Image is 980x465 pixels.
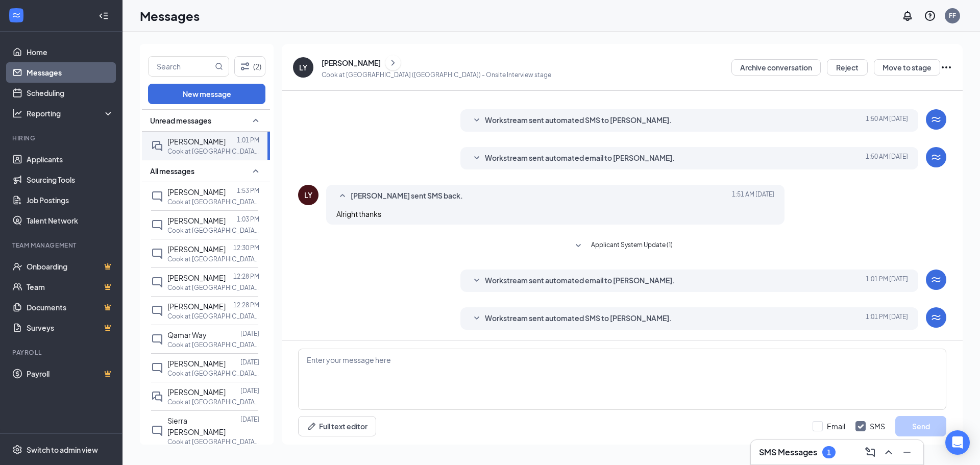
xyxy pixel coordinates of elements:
span: Workstream sent automated email to [PERSON_NAME]. [485,275,675,287]
svg: MagnifyingGlass [215,62,223,70]
span: [PERSON_NAME] [167,273,226,282]
svg: SmallChevronDown [471,152,483,164]
span: [DATE] 1:50 AM [866,114,908,127]
div: Open Intercom Messenger [945,430,970,455]
p: [DATE] [240,386,259,395]
button: ComposeMessage [862,444,878,460]
p: 12:28 PM [233,301,259,309]
svg: SmallChevronUp [250,165,262,177]
svg: ChevronUp [883,446,895,458]
div: Payroll [12,348,112,357]
svg: Ellipses [940,61,952,74]
svg: Notifications [901,10,914,22]
svg: Analysis [12,108,22,118]
a: DocumentsCrown [27,297,114,317]
a: OnboardingCrown [27,256,114,277]
svg: Filter [239,60,251,72]
div: Hiring [12,134,112,142]
svg: QuestionInfo [924,10,936,22]
p: Cook at [GEOGRAPHIC_DATA] ([GEOGRAPHIC_DATA]) - Onsite Interview stage [322,70,551,79]
svg: WorkstreamLogo [930,113,942,126]
span: [DATE] 1:50 AM [866,152,908,164]
span: [DATE] 1:01 PM [866,275,908,287]
span: Workstream sent automated SMS to [PERSON_NAME]. [485,114,672,127]
a: Messages [27,62,114,83]
p: Cook at [GEOGRAPHIC_DATA] ([GEOGRAPHIC_DATA]) [167,312,259,321]
span: Unread messages [150,115,211,126]
span: [PERSON_NAME] sent SMS back. [351,190,463,202]
p: Cook at [GEOGRAPHIC_DATA] ([GEOGRAPHIC_DATA]) [167,437,259,446]
a: Talent Network [27,210,114,231]
a: TeamCrown [27,277,114,297]
span: [PERSON_NAME] [167,216,226,225]
p: 1:53 PM [237,186,259,195]
p: Cook at [GEOGRAPHIC_DATA] ([GEOGRAPHIC_DATA]) [167,147,259,156]
p: 12:28 PM [233,272,259,281]
span: Alright thanks [336,209,381,218]
a: Job Postings [27,190,114,210]
a: Scheduling [27,83,114,103]
svg: ComposeMessage [864,446,876,458]
p: [DATE] [240,358,259,366]
a: SurveysCrown [27,317,114,338]
p: Cook at [GEOGRAPHIC_DATA] ([GEOGRAPHIC_DATA]) [167,398,259,406]
div: LY [304,190,312,200]
svg: SmallChevronUp [250,114,262,127]
span: Applicant System Update (1) [591,240,673,252]
div: LY [299,62,307,72]
svg: WorkstreamLogo [930,274,942,286]
p: 1:03 PM [237,215,259,224]
button: Reject [827,59,868,76]
span: [DATE] 1:01 PM [866,312,908,325]
svg: SmallChevronDown [471,275,483,287]
svg: ChatInactive [151,276,163,288]
p: 1:01 PM [237,136,259,144]
svg: SmallChevronUp [336,190,349,202]
div: Switch to admin view [27,445,98,455]
div: Team Management [12,241,112,250]
svg: SmallChevronDown [572,240,584,252]
p: Cook at [GEOGRAPHIC_DATA] ([GEOGRAPHIC_DATA]) [167,369,259,378]
div: FF [949,11,956,20]
p: [DATE] [240,329,259,338]
svg: ChatInactive [151,305,163,317]
svg: Collapse [99,11,109,21]
span: [PERSON_NAME] [167,244,226,254]
h1: Messages [140,7,200,25]
a: Applicants [27,149,114,169]
svg: Pen [307,421,317,431]
span: [PERSON_NAME] [167,137,226,146]
button: ChevronUp [880,444,897,460]
button: Send [895,416,946,436]
svg: SmallChevronDown [471,312,483,325]
span: [PERSON_NAME] [167,302,226,311]
input: Search [149,57,213,76]
svg: ChatInactive [151,248,163,260]
span: Workstream sent automated email to [PERSON_NAME]. [485,152,675,164]
svg: SmallChevronDown [471,114,483,127]
button: Minimize [899,444,915,460]
svg: DoubleChat [151,140,163,152]
span: [PERSON_NAME] [167,359,226,368]
div: [PERSON_NAME] [322,58,381,68]
p: Cook at [GEOGRAPHIC_DATA] ([GEOGRAPHIC_DATA]) [167,283,259,292]
p: Cook at [GEOGRAPHIC_DATA] ([GEOGRAPHIC_DATA]) [167,198,259,206]
button: ChevronRight [385,55,401,70]
svg: WorkstreamLogo [930,151,942,163]
span: Qamar Way [167,330,207,339]
button: New message [148,84,265,104]
span: [PERSON_NAME] [167,387,226,397]
svg: ChatInactive [151,190,163,203]
button: Move to stage [874,59,940,76]
p: 12:30 PM [233,243,259,252]
div: 1 [827,448,831,457]
button: Archive conversation [731,59,821,76]
span: [DATE] 1:51 AM [732,190,774,202]
button: Full text editorPen [298,416,376,436]
p: [DATE] [240,415,259,424]
div: Reporting [27,108,114,118]
button: SmallChevronDownApplicant System Update (1) [572,240,673,252]
svg: WorkstreamLogo [930,311,942,324]
span: Sierra [PERSON_NAME] [167,416,226,436]
p: Cook at [GEOGRAPHIC_DATA] ([GEOGRAPHIC_DATA]) [167,340,259,349]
